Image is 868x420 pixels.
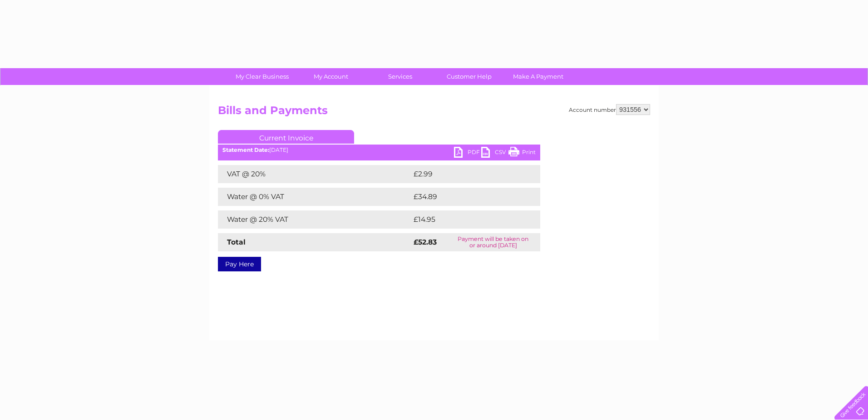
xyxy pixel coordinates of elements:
[227,238,246,246] strong: Total
[218,147,540,153] div: [DATE]
[454,147,481,160] a: PDF
[432,68,507,85] a: Customer Help
[501,68,576,85] a: Make A Payment
[225,68,300,85] a: My Clear Business
[218,188,411,206] td: Water @ 0% VAT
[569,104,650,115] div: Account number
[411,165,519,183] td: £2.99
[363,68,438,85] a: Services
[481,147,508,160] a: CSV
[218,104,650,121] h2: Bills and Payments
[446,233,540,251] td: Payment will be taken on or around [DATE]
[218,130,354,144] a: Current Invoice
[414,238,437,246] strong: £52.83
[218,257,261,271] a: Pay Here
[294,68,369,85] a: My Account
[222,146,269,153] b: Statement Date:
[218,165,411,183] td: VAT @ 20%
[411,210,521,229] td: £14.95
[218,210,411,229] td: Water @ 20% VAT
[411,188,523,206] td: £34.89
[508,147,536,160] a: Print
